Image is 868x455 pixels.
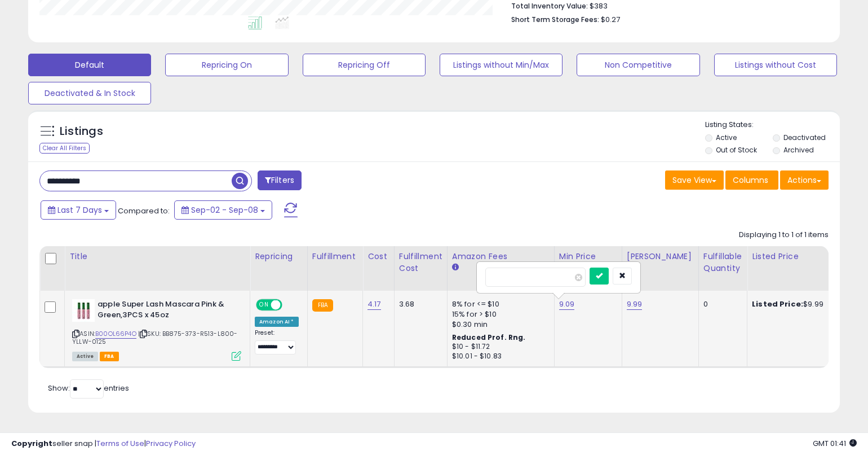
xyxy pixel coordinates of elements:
[28,54,151,76] button: Default
[72,352,98,361] span: All listings currently available for purchase on Amazon
[627,299,643,310] a: 9.99
[783,133,826,142] label: Deactivated
[72,329,238,346] span: | SKU: BB875-373-R513-L800-YLLW-0125
[452,342,546,352] div: $10 - $11.72
[739,230,829,240] div: Displaying 1 to 1 of 1 items
[703,299,738,309] div: 0
[752,299,845,309] div: $9.99
[627,251,694,262] div: [PERSON_NAME]
[452,299,546,309] div: 8% for <= $10
[752,251,849,262] div: Listed Price
[452,352,546,361] div: $10.01 - $10.83
[452,333,526,342] b: Reduced Prof. Rng.
[165,54,288,76] button: Repricing On
[559,251,617,262] div: Min Price
[96,438,144,449] a: Terms of Use
[714,54,837,76] button: Listings without Cost
[95,329,136,339] a: B00OL66P4O
[452,309,546,320] div: 15% for > $10
[258,170,302,190] button: Filters
[716,133,737,142] label: Active
[452,262,459,273] small: Amazon Fees.
[72,299,241,360] div: ASIN:
[118,205,170,216] span: Compared to:
[440,54,563,76] button: Listings without Min/Max
[452,251,550,262] div: Amazon Fees
[255,317,299,327] div: Amazon AI *
[72,299,95,322] img: 41H47tJLABL._SL40_.jpg
[452,320,546,330] div: $0.30 min
[716,145,757,155] label: Out of Stock
[28,82,151,104] button: Deactivated & In Stock
[100,352,119,361] span: FBA
[146,438,196,449] a: Privacy Policy
[255,251,303,262] div: Repricing
[257,300,271,310] span: ON
[303,54,426,76] button: Repricing Off
[312,251,358,262] div: Fulfillment
[559,299,575,310] a: 9.09
[39,143,90,154] div: Clear All Filters
[11,438,52,449] strong: Copyright
[601,14,620,25] span: $0.27
[11,439,196,449] div: seller snap | |
[813,438,857,449] span: 2025-09-16 01:41 GMT
[511,15,599,24] b: Short Term Storage Fees:
[577,54,699,76] button: Non Competitive
[399,299,439,309] div: 3.68
[733,174,768,186] span: Columns
[367,251,389,262] div: Cost
[367,299,381,310] a: 4.17
[41,200,116,220] button: Last 7 Days
[174,200,272,220] button: Sep-02 - Sep-08
[665,170,724,190] button: Save View
[255,329,299,355] div: Preset:
[281,300,299,310] span: OFF
[69,251,245,262] div: Title
[60,124,103,139] h5: Listings
[703,251,742,274] div: Fulfillable Quantity
[752,299,803,309] b: Listed Price:
[705,120,840,130] p: Listing States:
[780,170,829,190] button: Actions
[725,170,778,190] button: Columns
[312,299,333,312] small: FBA
[48,383,129,393] span: Show: entries
[57,204,102,216] span: Last 7 Days
[399,251,442,274] div: Fulfillment Cost
[511,1,588,11] b: Total Inventory Value:
[191,204,258,216] span: Sep-02 - Sep-08
[783,145,814,155] label: Archived
[98,299,234,323] b: apple Super Lash Mascara Pink & Green,3PCS x 45oz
